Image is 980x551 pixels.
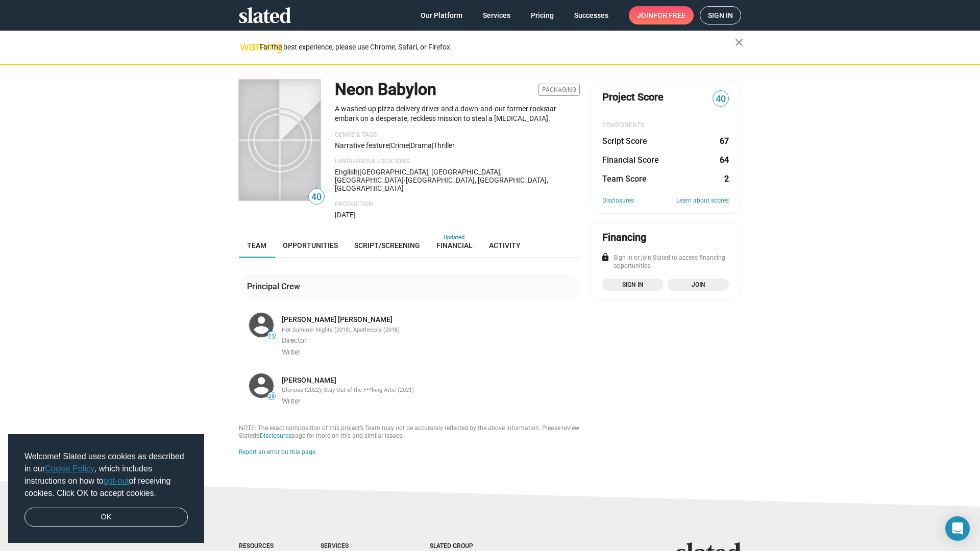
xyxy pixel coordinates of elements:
[335,104,580,123] p: A washed-up pizza delivery driver and a down-and-out former rockstar embark on a desperate, reckl...
[676,197,729,205] a: Learn about scores
[637,6,685,24] span: Join
[239,542,280,550] div: Resources
[335,158,580,166] p: Languages & Locations
[410,141,432,149] span: Drama
[538,84,580,96] span: Packaging
[104,477,129,485] a: opt-out
[733,36,745,48] mat-icon: close
[282,315,393,324] a: [PERSON_NAME] [PERSON_NAME]
[608,280,657,290] span: Sign in
[282,387,578,394] div: Glorious (2022), Stay Out of the F**king Attic (2021)
[483,6,510,24] span: Services
[240,40,252,53] mat-icon: warning
[282,336,307,344] span: Director
[523,6,562,24] a: Pricing
[259,40,735,54] div: For the best experience, please use Chrome, Safari, or Firefox.
[668,279,729,291] a: Join
[282,348,301,356] span: Writer
[430,542,499,550] div: Slated Group
[268,393,275,399] span: 28
[602,136,647,146] dt: Script Score
[335,131,580,139] p: Genre & Tags
[436,241,473,249] span: Financial
[247,241,266,249] span: Team
[566,6,617,24] a: Successes
[629,6,694,24] a: Joinfor free
[602,197,634,205] a: Disclosures
[602,279,664,291] a: Sign in
[8,434,204,543] div: cookieconsent
[602,121,729,130] div: COMPONENTS
[260,432,291,439] a: Disclosures
[602,231,646,244] div: Financing
[531,6,554,24] span: Pricing
[404,176,406,184] span: ·
[475,6,519,24] a: Services
[412,6,471,24] a: Our Platform
[409,141,410,149] span: |
[282,397,301,405] span: Writer
[239,233,275,258] a: Team
[335,168,502,184] span: [GEOGRAPHIC_DATA], [GEOGRAPHIC_DATA], [GEOGRAPHIC_DATA]
[335,141,389,149] span: Narrative feature
[282,327,578,334] div: Hot Summer Nights (2018), Apotheosis (2018)
[945,516,970,541] div: Open Intercom Messenger
[283,241,338,249] span: Opportunities
[602,90,664,104] span: Project Score
[389,141,390,149] span: |
[719,136,729,146] dd: 67
[428,233,481,258] a: Financial
[239,424,580,441] div: NOTE: The exact composition of this project’s Team may not be accurately reflected by the above i...
[708,7,733,24] span: Sign in
[602,155,659,165] dt: Financial Score
[700,6,741,24] a: Sign in
[354,241,420,249] span: Script/Screening
[24,450,188,499] span: Welcome! Slated uses cookies as described in our , which includes instructions on how to of recei...
[358,168,359,176] span: |
[275,233,346,258] a: Opportunities
[335,79,436,101] h1: Neon Babylon
[335,211,356,219] span: [DATE]
[602,173,647,184] dt: Team Score
[719,173,729,184] dd: 2
[309,190,324,204] span: 40
[432,141,433,149] span: |
[653,6,685,24] span: for free
[481,233,529,258] a: Activity
[713,92,728,106] span: 40
[602,254,729,270] div: Sign in or join Slated to access financing opportunities.
[433,141,455,149] span: Thriller
[321,542,389,550] div: Services
[335,176,548,192] span: [GEOGRAPHIC_DATA], [GEOGRAPHIC_DATA], [GEOGRAPHIC_DATA]
[719,155,729,165] dd: 64
[574,6,608,24] span: Successes
[674,280,723,290] span: Join
[601,253,610,262] mat-icon: lock
[247,281,304,292] div: Principal Crew
[346,233,428,258] a: Script/Screening
[335,201,580,209] p: Production
[421,6,462,24] span: Our Platform
[24,508,188,527] a: dismiss cookie message
[335,168,358,176] span: English
[390,141,409,149] span: Crime
[489,241,521,249] span: Activity
[268,333,275,339] span: 11
[282,375,336,385] a: [PERSON_NAME]
[239,448,315,457] button: Report an error on this page
[45,464,94,473] a: Cookie Policy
